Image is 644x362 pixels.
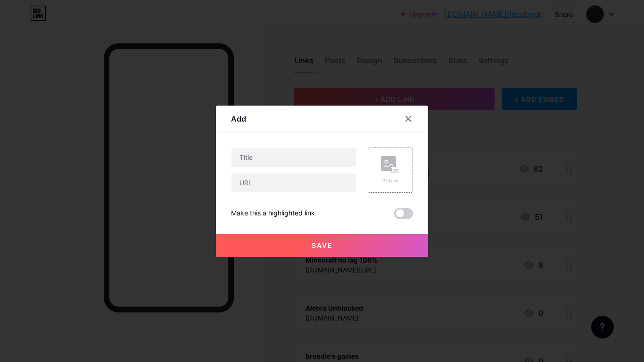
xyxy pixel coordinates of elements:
div: Picture [381,177,400,184]
button: Save [216,234,428,257]
input: Title [231,148,356,167]
div: Make this a highlighted link [231,208,315,219]
span: Save [312,241,333,249]
input: URL [231,173,356,192]
div: Add [231,113,246,124]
